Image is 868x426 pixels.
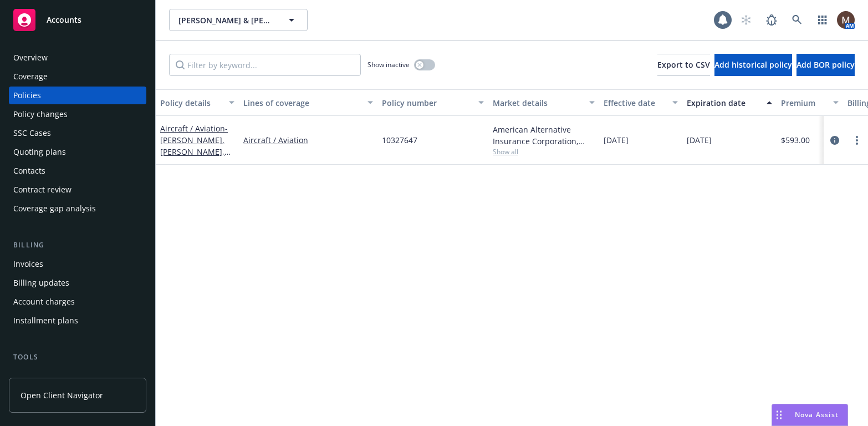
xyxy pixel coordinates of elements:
[837,11,855,29] img: photo
[714,54,792,76] button: Add historical policy
[796,59,855,70] span: Add BOR policy
[377,89,488,116] button: Policy number
[828,134,841,147] a: circleInformation
[21,389,103,401] span: Open Client Navigator
[9,49,146,67] a: Overview
[9,181,146,199] a: Contract review
[772,404,848,426] button: Nova Assist
[382,97,472,109] div: Policy number
[9,124,146,142] a: SSC Cases
[795,410,839,419] span: Nova Assist
[13,255,43,273] div: Invoices
[781,134,810,146] span: $593.00
[169,9,308,31] button: [PERSON_NAME] & [PERSON_NAME]
[13,312,78,329] div: Installment plans
[239,89,377,116] button: Lines of coverage
[13,124,51,142] div: SSC Cases
[13,367,60,385] div: Manage files
[178,14,274,26] span: [PERSON_NAME] & [PERSON_NAME]
[47,16,81,24] span: Accounts
[367,60,410,69] span: Show inactive
[9,352,146,363] div: Tools
[13,143,66,161] div: Quoting plans
[13,181,72,199] div: Contract review
[714,59,792,70] span: Add historical policy
[9,274,146,292] a: Billing updates
[493,147,595,156] span: Show all
[604,134,629,146] span: [DATE]
[9,87,146,104] a: Policies
[9,312,146,329] a: Installment plans
[599,89,682,116] button: Effective date
[9,143,146,161] a: Quoting plans
[13,49,48,67] div: Overview
[657,59,710,70] span: Export to CSV
[13,68,48,85] div: Coverage
[772,404,786,425] div: Drag to move
[657,54,710,76] button: Export to CSV
[13,162,45,180] div: Contacts
[488,89,599,116] button: Market details
[777,89,843,116] button: Premium
[604,97,666,109] div: Effective date
[796,54,855,76] button: Add BOR policy
[13,274,69,292] div: Billing updates
[493,124,595,147] div: American Alternative Insurance Corporation, [GEOGRAPHIC_DATA] Re, Global Aerospace Inc, Global Ae...
[687,97,760,109] div: Expiration date
[786,9,808,31] a: Search
[156,89,239,116] button: Policy details
[687,134,712,146] span: [DATE]
[169,54,361,76] input: Filter by keyword...
[13,87,41,104] div: Policies
[13,293,75,311] div: Account charges
[243,134,373,146] a: Aircraft / Aviation
[811,9,834,31] a: Switch app
[9,240,146,251] div: Billing
[682,89,777,116] button: Expiration date
[13,200,96,217] div: Coverage gap analysis
[735,9,757,31] a: Start snowing
[9,367,146,385] a: Manage files
[13,105,68,123] div: Policy changes
[760,9,783,31] a: Report a Bug
[9,4,146,35] a: Accounts
[243,97,361,109] div: Lines of coverage
[9,255,146,273] a: Invoices
[9,105,146,123] a: Policy changes
[9,68,146,85] a: Coverage
[9,293,146,311] a: Account charges
[850,134,864,147] a: more
[9,162,146,180] a: Contacts
[160,123,228,169] a: Aircraft / Aviation
[9,200,146,217] a: Coverage gap analysis
[781,97,826,109] div: Premium
[493,97,583,109] div: Market details
[382,134,417,146] span: 10327647
[160,97,222,109] div: Policy details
